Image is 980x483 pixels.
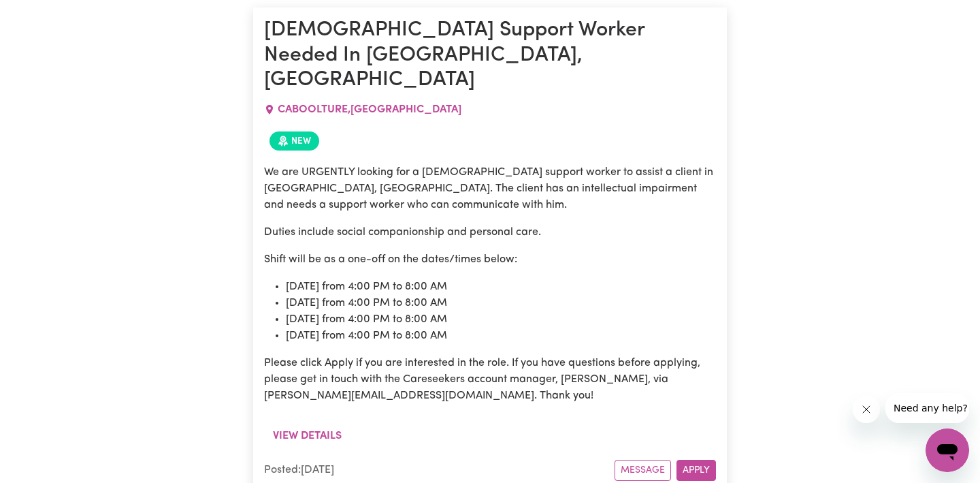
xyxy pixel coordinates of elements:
[615,460,671,481] button: Message
[286,311,716,328] li: [DATE] from 4:00 PM to 8:00 AM
[264,462,615,478] div: Posted: [DATE]
[286,328,716,344] li: [DATE] from 4:00 PM to 8:00 AM
[286,295,716,311] li: [DATE] from 4:00 PM to 8:00 AM
[264,224,716,240] p: Duties include social companionship and personal care.
[264,18,716,93] h1: [DEMOGRAPHIC_DATA] Support Worker Needed In [GEOGRAPHIC_DATA], [GEOGRAPHIC_DATA]
[885,393,969,423] iframe: Message from company
[286,279,716,295] li: [DATE] from 4:00 PM to 8:00 AM
[269,131,319,151] span: Job posted within the last 30 days
[278,104,461,115] span: CABOOLTURE , [GEOGRAPHIC_DATA]
[264,164,716,213] p: We are URGENTLY looking for a [DEMOGRAPHIC_DATA] support worker to assist a client in [GEOGRAPHIC...
[264,355,716,404] p: Please click Apply if you are interested in the role. If you have questions before applying, plea...
[926,429,969,472] iframe: Button to launch messaging window
[264,251,716,268] p: Shift will be as a one-off on the dates/times below:
[264,423,350,449] button: View details
[853,396,880,423] iframe: Close message
[676,460,716,481] button: Apply for this job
